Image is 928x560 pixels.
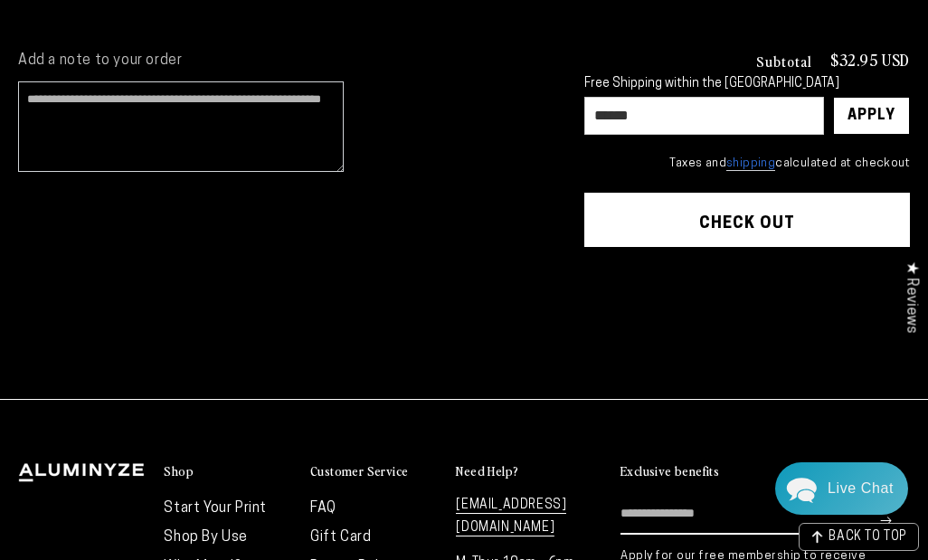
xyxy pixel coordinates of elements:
h2: Shop [164,463,194,479]
h3: Subtotal [756,53,812,68]
div: Free Shipping within the [GEOGRAPHIC_DATA] [584,77,910,92]
div: Chat widget toggle [775,462,908,515]
a: Gift Card [310,530,371,545]
summary: Shop [164,463,291,480]
a: [EMAIL_ADDRESS][DOMAIN_NAME] [456,498,566,536]
h2: Customer Service [310,463,408,479]
a: Shop By Use [164,530,248,545]
a: Start Your Print [164,501,267,516]
a: FAQ [310,501,336,516]
h2: Need Help? [456,463,518,479]
a: shipping [726,157,775,171]
summary: Customer Service [310,463,438,480]
div: Apply [848,98,895,134]
small: Taxes and calculated at checkout [584,155,910,173]
button: Subscribe [880,494,892,548]
button: Check out [584,193,910,247]
div: Contact Us Directly [828,462,894,515]
p: $32.95 USD [830,52,910,68]
div: Click to open Judge.me floating reviews tab [894,247,928,347]
label: Add a note to your order [18,52,548,71]
summary: Exclusive benefits [620,463,910,480]
summary: Need Help? [456,463,583,480]
h2: Exclusive benefits [620,463,719,479]
iframe: PayPal-paypal [584,281,910,330]
span: BACK TO TOP [829,531,907,544]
